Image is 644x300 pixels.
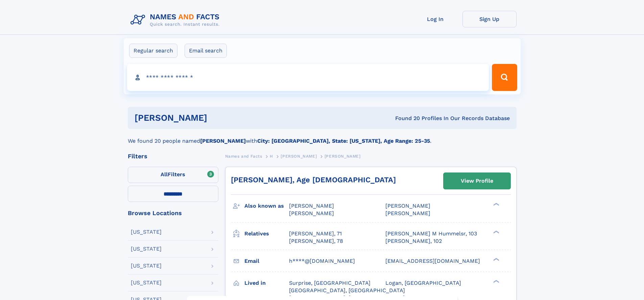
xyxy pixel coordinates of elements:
[131,246,162,252] div: [US_STATE]
[127,64,489,91] input: search input
[129,44,177,58] label: Regular search
[270,154,273,159] span: H
[385,203,430,209] span: [PERSON_NAME]
[131,229,162,235] div: [US_STATE]
[492,279,500,283] div: ❯
[161,171,168,178] span: All
[289,287,405,294] span: [GEOGRAPHIC_DATA], [GEOGRAPHIC_DATA]
[128,129,517,145] div: We found 20 people named with .
[325,154,361,159] span: [PERSON_NAME]
[289,230,342,237] a: [PERSON_NAME], 71
[200,138,246,144] b: [PERSON_NAME]
[281,152,317,160] a: [PERSON_NAME]
[289,237,343,245] a: [PERSON_NAME], 78
[444,173,510,189] a: View Profile
[131,280,162,285] div: [US_STATE]
[128,11,225,29] img: Logo Names and Facts
[281,154,317,159] span: [PERSON_NAME]
[462,11,517,27] a: Sign Up
[492,64,517,91] button: Search Button
[257,138,430,144] b: City: [GEOGRAPHIC_DATA], State: [US_STATE], Age Range: 25-35
[244,277,289,289] h3: Lived in
[492,230,500,234] div: ❯
[385,230,477,237] a: [PERSON_NAME] M Hummelsr, 103
[225,152,262,160] a: Names and Facts
[270,152,273,160] a: H
[461,173,493,189] div: View Profile
[244,255,289,267] h3: Email
[289,203,334,209] span: [PERSON_NAME]
[135,114,301,122] h1: [PERSON_NAME]
[289,280,371,286] span: Surprise, [GEOGRAPHIC_DATA]
[244,200,289,212] h3: Also known as
[128,153,218,159] div: Filters
[408,11,462,27] a: Log In
[128,167,218,183] label: Filters
[185,44,227,58] label: Email search
[289,210,334,216] span: [PERSON_NAME]
[385,237,442,245] a: [PERSON_NAME], 102
[385,258,480,264] span: [EMAIL_ADDRESS][DOMAIN_NAME]
[492,257,500,261] div: ❯
[385,280,461,286] span: Logan, [GEOGRAPHIC_DATA]
[244,228,289,239] h3: Relatives
[385,210,430,216] span: [PERSON_NAME]
[231,176,396,184] a: [PERSON_NAME], Age [DEMOGRAPHIC_DATA]
[301,115,510,122] div: Found 20 Profiles In Our Records Database
[492,202,500,207] div: ❯
[128,210,218,216] div: Browse Locations
[131,263,162,269] div: [US_STATE]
